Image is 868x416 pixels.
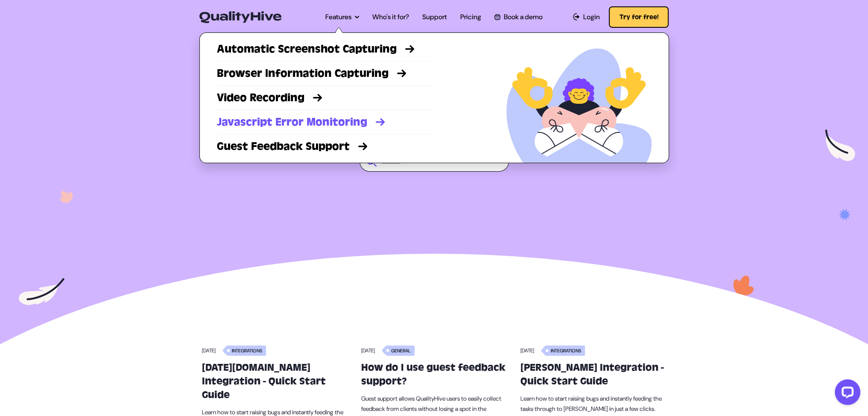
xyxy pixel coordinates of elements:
[230,346,266,356] span: Integrations
[202,347,216,354] time: [DATE]
[217,66,434,81] a: Browser Information Capturing
[573,12,600,22] a: Login
[520,347,534,354] time: [DATE]
[389,346,415,356] span: General
[202,361,348,402] h3: [DATE][DOMAIN_NAME] Integration - Quick Start Guide
[520,361,666,388] h3: [PERSON_NAME] Integration - Quick Start Guide
[199,11,281,23] img: QualityHive - Bug Tracking Tool
[583,12,599,22] span: Login
[217,114,434,130] a: Javascript Error Monitoring
[494,12,542,22] a: Book a demo
[422,12,447,22] a: Support
[520,393,666,414] p: Learn how to start raising bugs and instantly feeding the tasks through to [PERSON_NAME] in just ...
[494,14,500,20] img: Book a QualityHive Demo
[325,12,359,22] a: Features
[217,139,434,154] a: Guest Feedback Support
[609,6,669,28] button: Try for free!
[828,376,864,412] iframe: LiveChat chat widget
[460,12,481,22] a: Pricing
[549,346,585,356] span: Integrations
[361,347,375,354] time: [DATE]
[372,12,409,22] a: Who's it for?
[361,361,507,388] h3: How do I use guest feedback support?
[217,41,434,57] a: Automatic Screenshot Capturing
[217,90,434,105] a: Video Recording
